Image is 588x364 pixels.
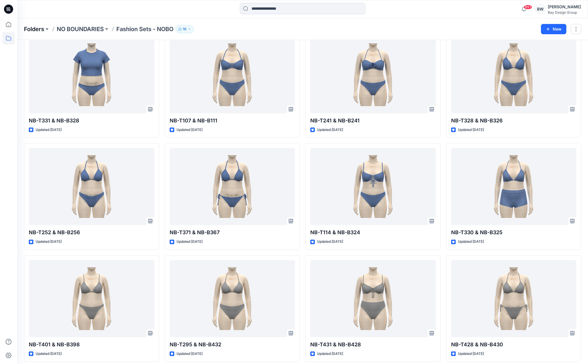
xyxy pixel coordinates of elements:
[541,24,566,34] button: New
[29,36,154,113] a: NB-T331 & NB-B328
[458,351,484,357] p: Updated [DATE]
[317,351,343,357] p: Updated [DATE]
[183,26,186,32] p: 16
[451,260,577,337] a: NB-T428 & NB-B430
[29,117,154,125] p: NB-T331 & NB-B328
[317,127,343,133] p: Updated [DATE]
[176,25,194,33] button: 16
[548,10,581,15] div: Bay Design Group
[177,239,202,245] p: Updated [DATE]
[36,239,62,245] p: Updated [DATE]
[36,127,62,133] p: Updated [DATE]
[310,117,436,125] p: NB-T241 & NB-B241
[170,341,295,349] p: NB-T295 & NB-B432
[29,260,154,337] a: NB-T401 & NB-B398
[310,341,436,349] p: NB-T431 & NB-B428
[170,260,295,337] a: NB-T295 & NB-B432
[29,148,154,225] a: NB-T252 & NB-B256
[535,4,546,14] div: BW
[177,127,202,133] p: Updated [DATE]
[458,239,484,245] p: Updated [DATE]
[177,351,202,357] p: Updated [DATE]
[29,341,154,349] p: NB-T401 & NB-B398
[451,148,577,225] a: NB-T330 & NB-B325
[170,228,295,236] p: NB-T371 & NB-B367
[458,127,484,133] p: Updated [DATE]
[116,25,173,33] p: Fashion Sets - NOBO
[524,5,532,9] span: 99+
[451,341,577,349] p: NB-T428 & NB-B430
[310,148,436,225] a: NB-T114 & NB-B324
[310,260,436,337] a: NB-T431 & NB-B428
[29,228,154,236] p: NB-T252 & NB-B256
[317,239,343,245] p: Updated [DATE]
[170,148,295,225] a: NB-T371 & NB-B367
[170,36,295,113] a: NB-T107 & NB-B111
[310,228,436,236] p: NB-T114 & NB-B324
[451,228,577,236] p: NB-T330 & NB-B325
[310,36,436,113] a: NB-T241 & NB-B241
[451,36,577,113] a: NB-T328 & NB-B326
[170,117,295,125] p: NB-T107 & NB-B111
[548,3,581,10] div: [PERSON_NAME]
[451,117,577,125] p: NB-T328 & NB-B326
[36,351,62,357] p: Updated [DATE]
[24,25,44,33] a: Folders
[57,25,104,33] a: NO BOUNDARIES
